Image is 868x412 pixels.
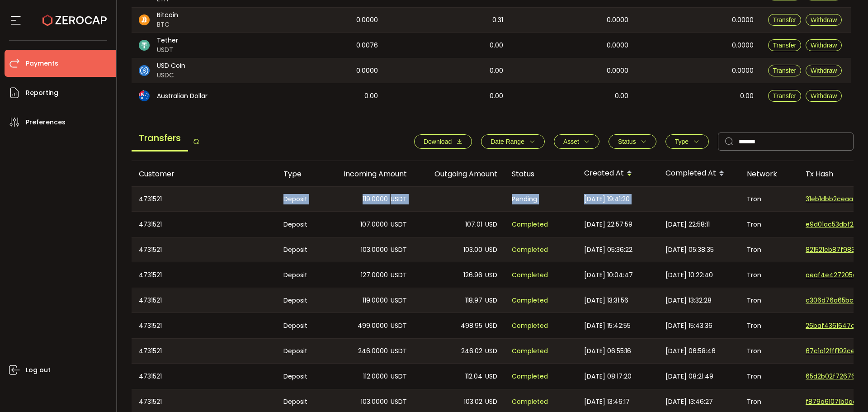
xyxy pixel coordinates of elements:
[485,270,497,280] span: USD
[811,16,837,24] span: Withdraw
[391,245,407,255] span: USDT
[806,65,842,76] button: Withdraw
[132,288,276,313] div: 4731521
[607,40,628,51] span: 0.0000
[485,371,497,382] span: USD
[740,212,798,237] div: Tron
[26,364,51,377] span: Log out
[609,134,656,149] button: Status
[740,169,798,179] div: Network
[490,91,503,101] span: 0.00
[665,219,710,230] span: [DATE] 22:58:11
[157,61,185,71] span: USD Coin
[773,92,797,99] span: Transfer
[391,270,407,280] span: USDT
[492,15,503,25] span: 0.31
[768,14,802,26] button: Transfer
[615,91,628,101] span: 0.00
[491,138,524,145] span: Date Range
[740,237,798,262] div: Tron
[584,397,630,407] span: [DATE] 13:46:17
[485,219,497,230] span: USD
[665,346,716,356] span: [DATE] 06:58:46
[276,262,324,288] div: Deposit
[607,66,628,76] span: 0.0000
[361,245,388,255] span: 103.0000
[132,262,276,288] div: 4731521
[584,321,631,331] span: [DATE] 15:42:55
[276,288,324,313] div: Deposit
[358,321,388,331] span: 499.0000
[276,169,324,179] div: Type
[391,295,407,306] span: USDT
[414,169,505,179] div: Outgoing Amount
[424,138,452,145] span: Download
[732,66,754,76] span: 0.0000
[740,187,798,211] div: Tron
[26,57,58,70] span: Payments
[324,169,414,179] div: Incoming Amount
[512,270,548,280] span: Completed
[414,134,472,149] button: Download
[363,295,388,306] span: 119.0000
[773,16,797,24] span: Transfer
[665,270,713,280] span: [DATE] 10:22:40
[485,295,497,306] span: USD
[806,39,842,51] button: Withdraw
[773,67,797,74] span: Transfer
[139,65,150,76] img: usdc_portfolio.svg
[463,270,482,280] span: 126.96
[512,219,548,230] span: Completed
[554,134,599,149] button: Asset
[461,346,482,356] span: 246.02
[512,321,548,331] span: Completed
[512,346,548,356] span: Completed
[485,321,497,331] span: USD
[732,40,754,51] span: 0.0000
[584,194,630,204] span: [DATE] 19:41:20
[391,397,407,407] span: USDT
[132,237,276,262] div: 4731521
[577,166,658,181] div: Created At
[132,187,276,211] div: 4731521
[157,10,178,20] span: Bitcoin
[763,314,868,412] iframe: Chat Widget
[490,66,503,76] span: 0.00
[276,313,324,338] div: Deposit
[157,36,178,45] span: Tether
[157,71,185,80] span: USDC
[363,194,388,204] span: 119.0000
[512,295,548,306] span: Completed
[276,212,324,237] div: Deposit
[665,295,712,306] span: [DATE] 13:32:28
[811,67,837,74] span: Withdraw
[740,313,798,338] div: Tron
[132,212,276,237] div: 4731521
[463,245,482,255] span: 103.00
[485,245,497,255] span: USD
[485,397,497,407] span: USD
[26,116,66,129] span: Preferences
[391,194,407,204] span: USDT
[584,245,632,255] span: [DATE] 05:36:22
[276,187,324,211] div: Deposit
[361,270,388,280] span: 127.0000
[356,40,378,51] span: 0.0076
[391,219,407,230] span: USDT
[26,86,58,99] span: Reporting
[481,134,545,149] button: Date Range
[512,397,548,407] span: Completed
[584,270,633,280] span: [DATE] 10:04:47
[665,134,709,149] button: Type
[276,237,324,262] div: Deposit
[740,288,798,313] div: Tron
[740,262,798,288] div: Tron
[139,40,150,51] img: usdt_portfolio.svg
[563,138,579,145] span: Asset
[356,15,378,25] span: 0.0000
[132,169,276,179] div: Customer
[806,14,842,26] button: Withdraw
[665,245,714,255] span: [DATE] 05:38:35
[740,339,798,363] div: Tron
